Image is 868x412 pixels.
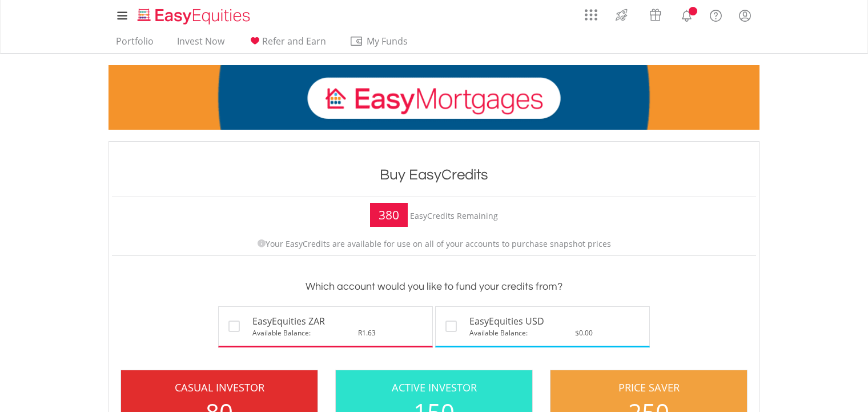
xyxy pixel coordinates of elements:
[112,279,756,295] h3: Which account would you like to fund your credits from?
[370,203,407,227] div: 380
[730,3,759,28] a: My Profile
[121,380,318,395] div: Casual Investor
[336,380,532,395] div: Active Investor
[612,6,631,24] img: thrive-v2.svg
[172,35,229,53] a: Invest Now
[118,238,750,250] p: Your EasyCredits are available for use on all of your accounts to purchase snapshot prices
[701,3,730,26] a: FAQ's and Support
[577,3,605,21] a: AppsGrid
[469,328,528,338] span: Available Balance:
[111,35,158,53] a: Portfolio
[252,315,325,328] span: EasyEquities ZAR
[133,3,255,26] a: Home page
[469,315,544,328] span: EasyEquities USD
[358,328,376,338] span: R1.63
[550,380,747,395] div: Price Saver
[112,165,756,185] h1: Buy EasyCredits
[672,3,701,26] a: Notifications
[108,65,759,130] img: EasyMortage Promotion Banner
[646,6,665,24] img: vouchers-v2.svg
[135,7,255,26] img: EasyEquities_Logo.png
[575,328,593,338] span: $0.00
[638,3,672,24] a: Vouchers
[410,211,498,223] div: EasyCredits Remaining
[262,35,326,47] span: Refer and Earn
[349,34,424,49] span: My Funds
[585,9,597,21] img: grid-menu-icon.svg
[252,328,311,338] span: Available Balance:
[243,35,331,53] a: Refer and Earn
